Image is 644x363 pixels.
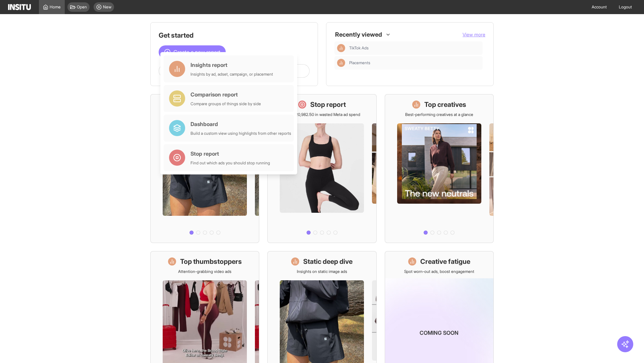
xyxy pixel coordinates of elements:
[8,4,31,10] img: Logo
[191,72,273,77] div: Insights by ad, adset, campaign, or placement
[463,31,485,38] button: View more
[159,31,310,40] h1: Get started
[297,269,347,274] p: Insights on static image ads
[349,60,480,66] span: Placements
[267,94,376,243] a: Stop reportSave £20,982.50 in wasted Meta ad spend
[349,60,370,66] span: Placements
[191,90,261,98] div: Comparison report
[191,120,291,128] div: Dashboard
[303,257,353,266] h1: Static deep dive
[337,59,345,67] div: Insights
[283,112,360,117] p: Save £20,982.50 in wasted Meta ad spend
[337,44,345,52] div: Insights
[178,269,231,274] p: Attention-grabbing video ads
[103,4,111,10] span: New
[50,4,61,10] span: Home
[349,45,480,51] span: TikTok Ads
[405,112,473,117] p: Best-performing creatives at a glance
[310,100,346,109] h1: Stop report
[191,150,270,158] div: Stop report
[173,48,220,56] span: Create a new report
[150,94,259,243] a: What's live nowSee all active ads instantly
[191,131,291,136] div: Build a custom view using highlights from other reports
[180,257,242,266] h1: Top thumbstoppers
[191,101,261,107] div: Compare groups of things side by side
[424,100,466,109] h1: Top creatives
[191,160,270,166] div: Find out which ads you should stop running
[349,45,369,51] span: TikTok Ads
[385,94,494,243] a: Top creativesBest-performing creatives at a glance
[77,4,87,10] span: Open
[191,61,273,69] div: Insights report
[159,45,226,59] button: Create a new report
